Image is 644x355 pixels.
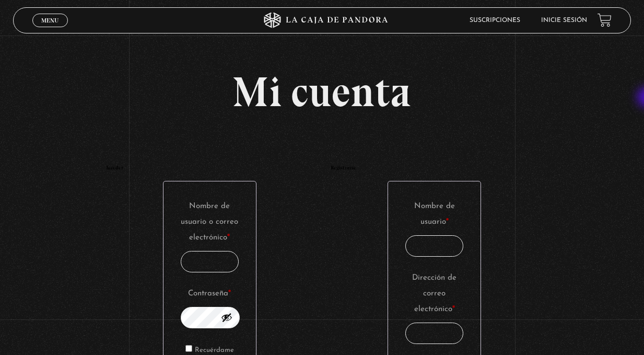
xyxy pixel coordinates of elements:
a: Suscripciones [470,17,520,24]
label: Nombre de usuario [405,199,463,230]
a: Inicie sesión [541,17,587,24]
input: Recuérdame [185,345,192,352]
label: Contraseña [181,286,239,302]
h2: Registrarse [331,165,538,170]
h1: Mi cuenta [106,71,538,113]
label: Dirección de correo electrónico [405,270,463,317]
button: Mostrar contraseña [221,312,232,323]
span: Recuérdame [195,347,234,353]
label: Nombre de usuario o correo electrónico [181,199,239,246]
a: View your shopping cart [598,13,612,27]
span: Cerrar [38,26,62,33]
span: Menu [41,17,58,24]
h2: Acceder [106,165,313,170]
